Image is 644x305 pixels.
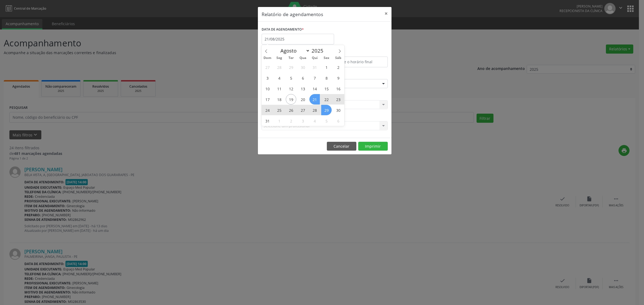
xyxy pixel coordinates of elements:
[332,56,344,60] span: Sáb
[286,94,296,105] span: Agosto 19, 2025
[298,83,308,94] span: Agosto 13, 2025
[262,34,334,44] input: Selecione uma data ou intervalo
[286,83,296,94] span: Agosto 12, 2025
[321,83,332,94] span: Agosto 15, 2025
[262,105,273,115] span: Agosto 24, 2025
[273,56,285,60] span: Seg
[309,116,320,126] span: Setembro 4, 2025
[274,105,284,115] span: Agosto 25, 2025
[327,142,356,151] button: Cancelar
[321,94,332,105] span: Agosto 22, 2025
[333,83,343,94] span: Agosto 16, 2025
[298,116,308,126] span: Setembro 3, 2025
[333,116,343,126] span: Setembro 6, 2025
[326,48,388,57] label: ATÉ
[298,62,308,72] span: Julho 30, 2025
[262,94,273,105] span: Agosto 17, 2025
[333,62,343,72] span: Agosto 2, 2025
[274,83,284,94] span: Agosto 11, 2025
[358,142,388,151] button: Imprimir
[286,62,296,72] span: Julho 29, 2025
[262,62,273,72] span: Julho 27, 2025
[321,62,332,72] span: Agosto 1, 2025
[262,73,273,83] span: Agosto 3, 2025
[274,62,284,72] span: Julho 28, 2025
[321,116,332,126] span: Setembro 5, 2025
[262,56,273,60] span: Dom
[286,73,296,83] span: Agosto 5, 2025
[309,105,320,115] span: Agosto 28, 2025
[262,25,304,34] label: DATA DE AGENDAMENTO
[297,56,309,60] span: Qua
[286,116,296,126] span: Setembro 2, 2025
[309,62,320,72] span: Julho 31, 2025
[310,47,328,54] input: Year
[286,105,296,115] span: Agosto 26, 2025
[262,83,273,94] span: Agosto 10, 2025
[298,105,308,115] span: Agosto 27, 2025
[274,116,284,126] span: Setembro 1, 2025
[262,116,273,126] span: Agosto 31, 2025
[262,11,323,18] h5: Relatório de agendamentos
[309,56,321,60] span: Qui
[321,56,332,60] span: Sex
[326,57,388,67] input: Selecione o horário final
[285,56,297,60] span: Ter
[309,83,320,94] span: Agosto 14, 2025
[274,94,284,105] span: Agosto 18, 2025
[278,47,310,54] select: Month
[274,73,284,83] span: Agosto 4, 2025
[298,73,308,83] span: Agosto 6, 2025
[333,105,343,115] span: Agosto 30, 2025
[309,94,320,105] span: Agosto 21, 2025
[333,94,343,105] span: Agosto 23, 2025
[298,94,308,105] span: Agosto 20, 2025
[333,73,343,83] span: Agosto 9, 2025
[321,73,332,83] span: Agosto 8, 2025
[381,7,391,20] button: Close
[309,73,320,83] span: Agosto 7, 2025
[321,105,332,115] span: Agosto 29, 2025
